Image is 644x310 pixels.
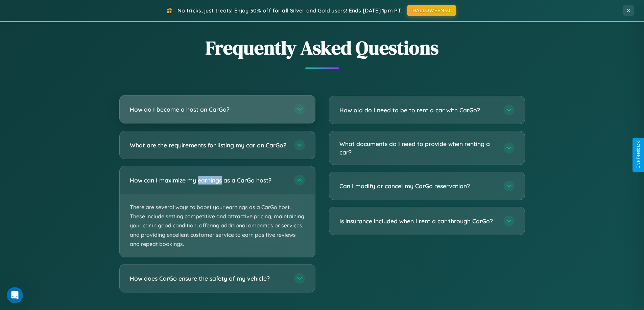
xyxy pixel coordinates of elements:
[339,217,497,225] h3: Is insurance included when I rent a car through CarGo?
[120,194,315,257] p: There are several ways to boost your earnings as a CarGo host. These include setting competitive ...
[339,106,497,114] h3: How old do I need to be to rent a car with CarGo?
[636,141,641,169] div: Give Feedback
[7,287,23,303] iframe: Intercom live chat
[119,35,525,61] h2: Frequently Asked Questions
[130,105,287,114] h3: How do I become a host on CarGo?
[130,176,287,185] h3: How can I maximize my earnings as a CarGo host?
[177,7,402,14] span: No tricks, just treats! Enjoy 30% off for all Silver and Gold users! Ends [DATE] 1pm PT.
[407,5,456,16] button: HALLOWEEN30
[339,140,497,156] h3: What documents do I need to provide when renting a car?
[130,274,287,283] h3: How does CarGo ensure the safety of my vehicle?
[130,141,287,149] h3: What are the requirements for listing my car on CarGo?
[339,182,497,190] h3: Can I modify or cancel my CarGo reservation?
